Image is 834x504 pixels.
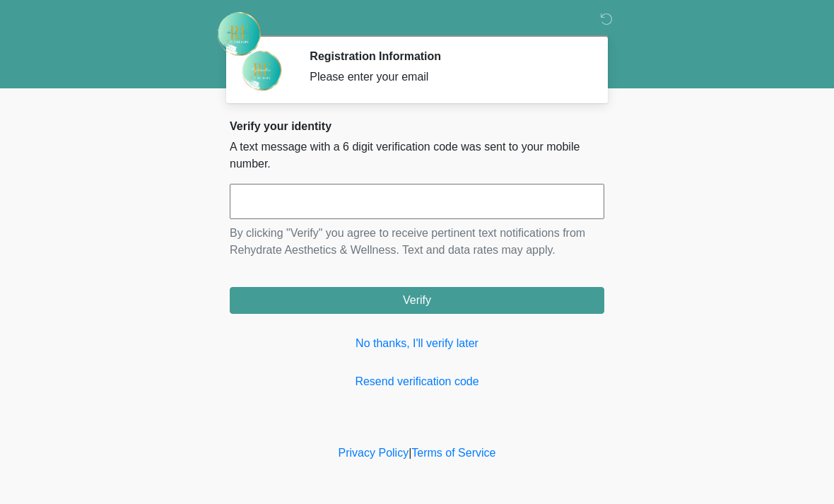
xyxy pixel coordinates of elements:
h2: Verify your identity [230,119,604,133]
img: Agent Avatar [240,49,283,92]
a: Resend verification code [230,373,604,390]
div: Please enter your email [310,69,583,86]
img: Rehydrate Aesthetics & Wellness Logo [216,11,262,57]
p: A text message with a 6 digit verification code was sent to your mobile number. [230,139,604,172]
a: No thanks, I'll verify later [230,335,604,352]
a: | [409,447,411,459]
a: Terms of Service [411,447,495,459]
a: Privacy Policy [339,447,409,459]
button: Verify [230,287,604,314]
p: By clicking "Verify" you agree to receive pertinent text notifications from Rehydrate Aesthetics ... [230,225,604,259]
